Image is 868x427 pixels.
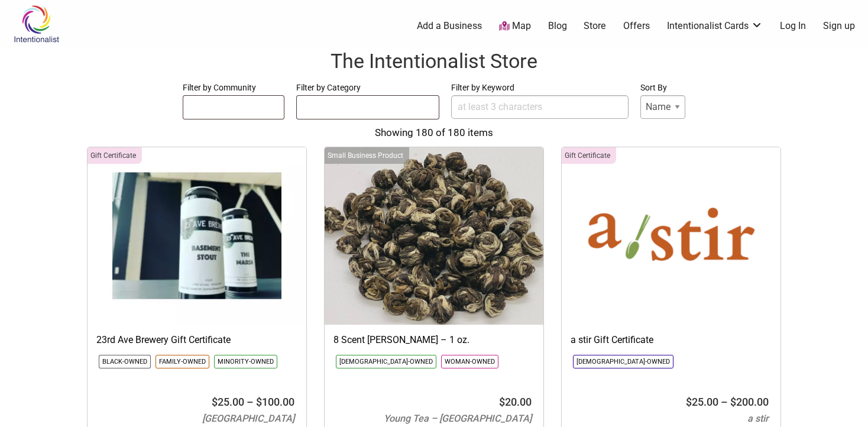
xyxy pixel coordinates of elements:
span: Young Tea – [GEOGRAPHIC_DATA] [384,413,532,424]
a: Map [499,20,531,33]
li: Click to show only this community [336,355,436,368]
h3: a stir Gift Certificate [571,334,772,347]
span: $ [730,396,736,408]
img: Intentionalist [8,5,64,43]
a: Intentionalist Cards [667,20,763,33]
span: – [247,396,254,408]
h3: 23rd Ave Brewery Gift Certificate [96,334,297,347]
bdi: 100.00 [256,396,294,408]
div: Click to show only this category [88,147,142,164]
span: – [721,396,728,408]
li: Click to show only this community [214,355,277,368]
span: $ [212,396,218,408]
span: [GEOGRAPHIC_DATA] [202,413,294,424]
span: $ [499,396,505,408]
bdi: 200.00 [730,396,769,408]
a: Store [584,20,606,33]
div: Showing 180 of 180 items [12,125,856,141]
bdi: 25.00 [212,396,244,408]
label: Filter by Category [296,80,439,95]
span: a stir [747,413,769,424]
h1: The Intentionalist Store [12,47,856,76]
span: $ [256,396,262,408]
bdi: 25.00 [686,396,718,408]
a: Sign up [823,20,855,33]
a: Log In [780,20,806,33]
a: Blog [548,20,567,33]
div: Click to show only this category [562,147,616,164]
li: Click to show only this community [156,355,209,368]
li: Click to show only this community [441,355,498,368]
a: Offers [623,20,650,33]
span: $ [686,396,692,408]
h3: 8 Scent [PERSON_NAME] – 1 oz. [333,334,535,347]
a: Add a Business [417,20,482,33]
div: Click to show only this category [325,147,409,164]
li: Click to show only this community [99,355,151,368]
img: Young Tea 8 Scent Jasmine Green Pearl [325,147,543,325]
li: Click to show only this community [573,355,673,368]
input: at least 3 characters [451,95,629,119]
label: Filter by Keyword [451,80,629,95]
label: Sort By [640,80,685,95]
bdi: 20.00 [499,396,532,408]
label: Filter by Community [183,80,284,95]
